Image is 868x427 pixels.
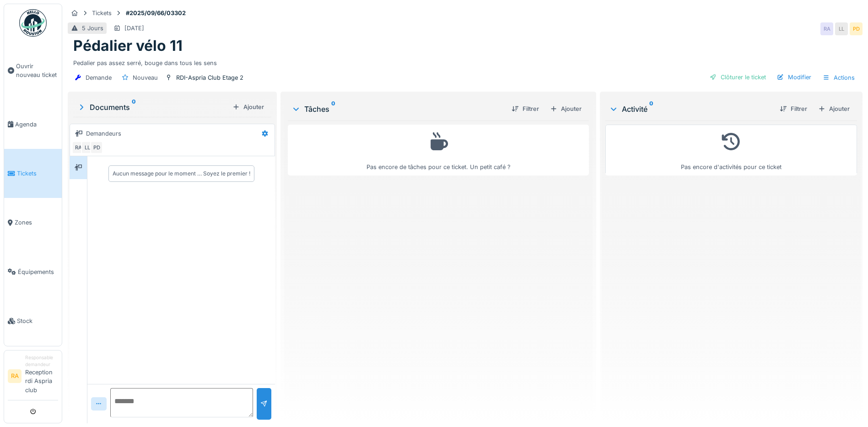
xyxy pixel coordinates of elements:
div: Pas encore de tâches pour ce ticket. Un petit café ? [294,129,583,171]
div: Aucun message pour le moment … Soyez le premier ! [113,170,250,178]
strong: #2025/09/66/03302 [122,9,189,17]
a: Tickets [4,149,62,198]
div: Filtrer [776,103,811,115]
div: RDI-Aspria Club Etage 2 [176,73,243,82]
a: Équipements [4,247,62,296]
div: Pas encore d'activités pour ce ticket [611,129,851,171]
div: PD [850,22,863,35]
div: 5 Jours [82,24,103,33]
div: [DATE] [124,24,144,33]
span: Zones [15,218,58,227]
div: Ajouter [814,103,853,115]
span: Stock [17,317,58,325]
span: Agenda [15,120,58,129]
a: Ouvrir nouveau ticket [4,42,62,100]
div: Tâches [291,104,504,115]
div: Ajouter [546,103,585,115]
div: Pedalier pas assez serré, bouge dans tous les sens [73,55,857,67]
div: Filtrer [508,103,543,115]
div: Actions [819,71,859,84]
div: Activité [609,104,772,115]
div: RA [72,141,85,154]
a: RA Responsable demandeurReception rdi Aspria club [8,354,58,400]
span: Tickets [17,169,58,178]
div: Demandeurs [86,129,121,138]
div: Documents [77,102,229,113]
sup: 0 [649,104,653,115]
div: Modifier [773,71,815,83]
span: Ouvrir nouveau ticket [16,62,58,79]
div: Clôturer le ticket [706,71,770,83]
div: RA [820,22,833,35]
div: Ajouter [229,101,268,113]
div: Demande [86,73,112,82]
div: Tickets [92,9,112,17]
sup: 0 [132,102,136,113]
div: Responsable demandeur [25,354,58,368]
div: LL [835,22,848,35]
div: PD [90,141,103,154]
a: Agenda [4,100,62,149]
h1: Pédalier vélo 11 [73,37,183,55]
img: Badge_color-CXgf-gQk.svg [19,9,47,37]
sup: 0 [331,104,335,115]
span: Équipements [18,268,58,276]
a: Zones [4,198,62,247]
li: Reception rdi Aspria club [25,354,58,398]
div: LL [81,141,94,154]
div: Nouveau [133,73,158,82]
li: RA [8,369,22,383]
a: Stock [4,296,62,345]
